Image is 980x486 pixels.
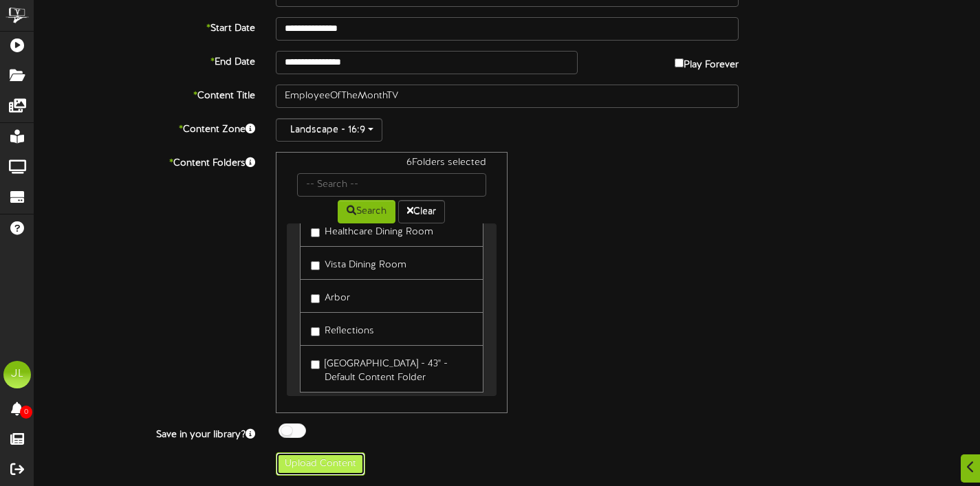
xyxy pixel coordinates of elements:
[311,294,320,303] input: Arbor
[297,173,486,197] input: -- Search --
[24,152,265,170] label: Content Folders
[3,361,31,388] div: JL
[311,287,350,305] label: Arbor
[276,118,382,142] button: Landscape - 16:9
[24,118,265,137] label: Content Zone
[276,452,365,476] button: Upload Content
[24,51,265,69] label: End Date
[311,221,433,239] label: Healthcare Dining Room
[24,423,265,442] label: Save in your library?
[398,200,445,223] button: Clear
[311,353,472,385] label: [GEOGRAPHIC_DATA] - 43" - Default Content Folder
[24,85,265,103] label: Content Title
[675,51,739,72] label: Play Forever
[311,254,406,272] label: Vista Dining Room
[287,156,496,173] div: 6 Folders selected
[675,58,684,67] input: Play Forever
[311,327,320,336] input: Reflections
[311,261,320,270] input: Vista Dining Room
[338,200,395,223] button: Search
[311,228,320,237] input: Healthcare Dining Room
[311,320,374,338] label: Reflections
[311,360,320,369] input: [GEOGRAPHIC_DATA] - 43" - Default Content Folder
[24,17,265,36] label: Start Date
[276,85,739,108] input: Title of this Content
[20,406,32,419] span: 0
